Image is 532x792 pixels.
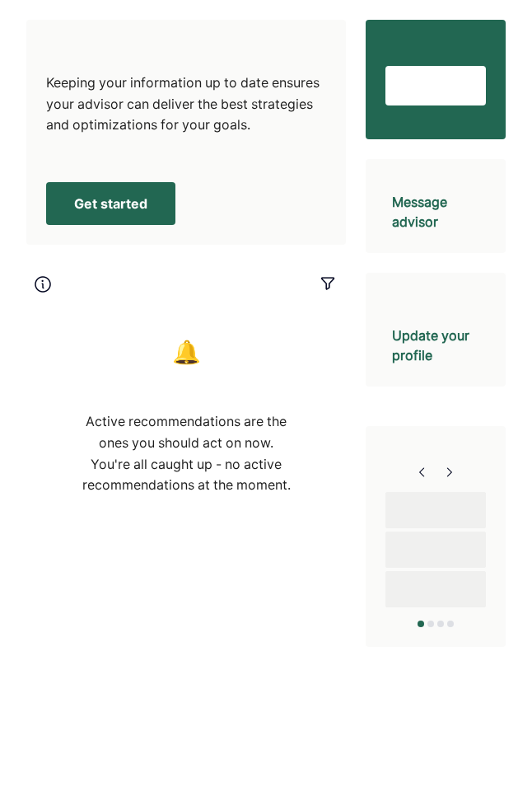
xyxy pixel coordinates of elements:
[442,466,455,479] img: right-arrow
[46,73,326,136] div: Keeping your information up to date ensures your advisor can deliver the best strategies and opti...
[416,466,429,479] img: right-arrow
[46,182,175,225] button: Get started
[392,192,479,232] div: Message advisor
[172,335,201,373] div: 🔔
[82,411,292,495] div: Active recommendations are the ones you should act on now. You're all caught up - no active recom...
[392,326,479,365] div: Update your profile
